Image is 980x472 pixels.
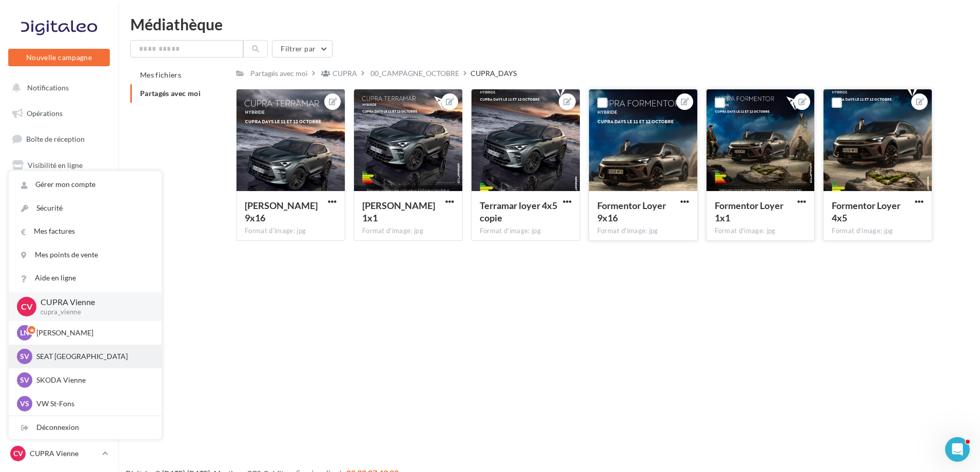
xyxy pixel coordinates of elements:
[945,437,970,462] iframe: Intercom live chat
[6,180,112,202] a: Campagnes
[36,375,149,385] p: SKODA Vienne
[362,226,454,236] div: Format d'image: jpg
[471,68,517,79] div: CUPRA_DAYS
[9,243,162,267] a: Mes points de vente
[6,103,112,124] a: Opérations
[832,200,900,223] span: Formentor Loyer 4x5
[6,128,112,150] a: Boîte de réception
[36,328,149,338] p: [PERSON_NAME]
[715,226,807,236] div: Format d'image: jpg
[41,296,145,308] p: CUPRA Vienne
[250,68,308,79] div: Partagés avec moi
[28,161,83,169] span: Visibilité en ligne
[6,77,108,99] button: Notifications
[30,448,98,459] p: CUPRA Vienne
[832,226,924,236] div: Format d'image: jpg
[26,135,85,143] span: Boîte de réception
[41,308,145,317] p: cupra_vienne
[8,49,110,66] button: Nouvelle campagne
[8,444,110,463] a: CV CUPRA Vienne
[370,68,459,79] div: 00_CAMPAGNE_OCTOBRE
[20,328,29,338] span: LN
[6,231,112,253] a: Médiathèque
[130,16,968,32] div: Médiathèque
[245,200,318,223] span: Terramar Loyer 9x16
[480,226,572,236] div: Format d'image: jpg
[6,205,112,227] a: Contacts
[27,83,69,92] span: Notifications
[9,267,162,290] a: Aide en ligne
[20,351,29,362] span: SV
[9,173,162,196] a: Gérer mon compte
[332,68,357,79] div: CUPRA
[6,316,112,347] a: Campagnes DataOnDemand
[245,226,337,236] div: Format d'image: jpg
[140,89,201,98] span: Partagés avec moi
[9,197,162,220] a: Sécurité
[480,200,557,223] span: Terramar loyer 4x5 copie
[21,300,32,312] span: CV
[9,220,162,243] a: Mes factures
[6,257,112,278] a: Calendrier
[362,200,435,223] span: Terramar Loyer 1x1
[20,375,29,385] span: SV
[9,416,162,439] div: Déconnexion
[27,109,63,118] span: Opérations
[36,351,149,362] p: SEAT [GEOGRAPHIC_DATA]
[140,70,181,79] span: Mes fichiers
[6,155,112,176] a: Visibilité en ligne
[6,282,112,312] a: PLV et print personnalisable
[36,399,149,409] p: VW St-Fons
[272,40,332,58] button: Filtrer par
[597,226,689,236] div: Format d'image: jpg
[20,399,29,409] span: VS
[13,448,23,459] span: CV
[715,200,783,223] span: Formentor Loyer 1x1
[597,200,666,223] span: Formentor Loyer 9x16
